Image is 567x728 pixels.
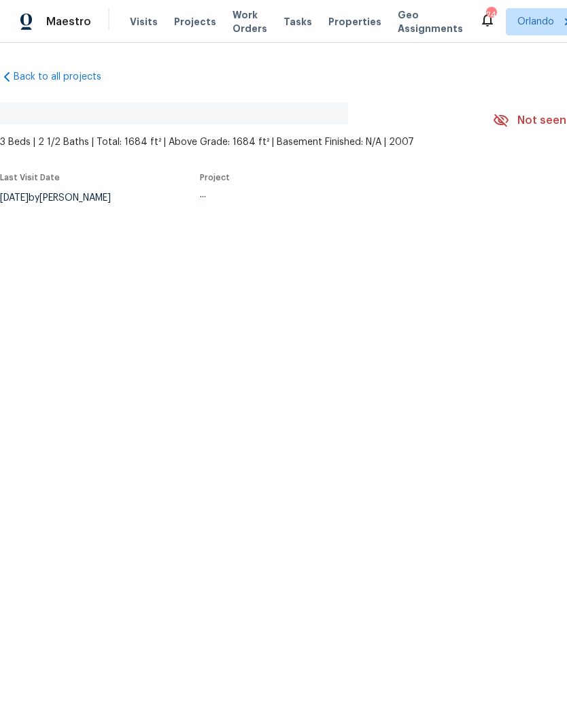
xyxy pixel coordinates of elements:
[46,15,91,29] span: Maestro
[328,15,381,29] span: Properties
[130,15,158,29] span: Visits
[200,173,230,182] span: Project
[174,15,216,29] span: Projects
[398,8,463,35] span: Geo Assignments
[517,15,554,29] span: Orlando
[486,8,496,22] div: 24
[283,17,312,27] span: Tasks
[233,8,267,35] span: Work Orders
[200,190,461,199] div: ...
